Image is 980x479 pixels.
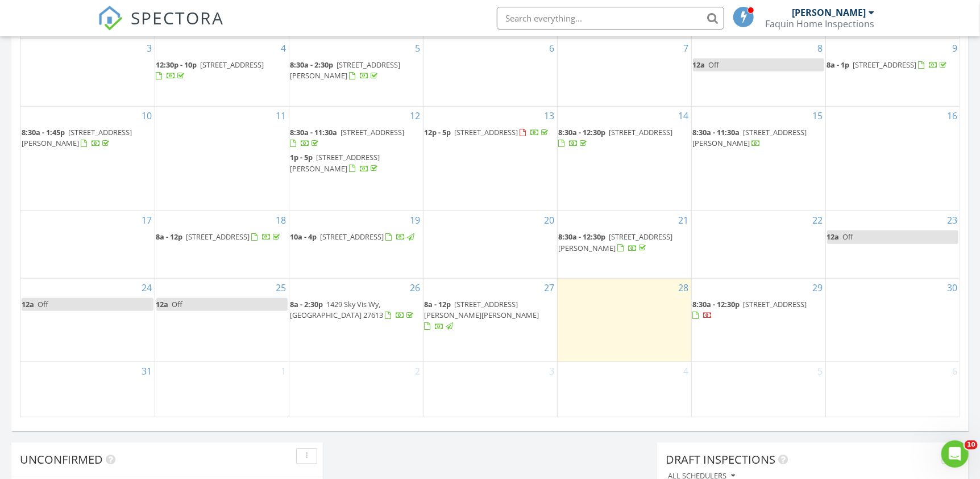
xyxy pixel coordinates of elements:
span: 12a [827,232,840,242]
td: Go to August 8, 2025 [691,39,825,107]
span: [STREET_ADDRESS][PERSON_NAME] [290,152,380,173]
span: [STREET_ADDRESS][PERSON_NAME] [693,127,807,148]
td: Go to August 22, 2025 [691,211,825,279]
span: 8:30a - 12:30p [559,127,606,137]
a: 8a - 12p [STREET_ADDRESS] [156,230,288,244]
a: Go to August 29, 2025 [811,279,825,297]
span: [STREET_ADDRESS] [321,232,384,242]
a: 8:30a - 12:30p [STREET_ADDRESS] [693,298,824,322]
a: 8:30a - 11:30a [STREET_ADDRESS][PERSON_NAME] [693,127,807,148]
a: Go to August 13, 2025 [542,107,557,125]
td: Go to August 26, 2025 [289,279,423,362]
a: Go to August 20, 2025 [542,211,557,229]
a: 8a - 1p [STREET_ADDRESS] [827,58,959,72]
a: 12:30p - 10p [STREET_ADDRESS] [156,60,264,81]
td: Go to August 21, 2025 [557,211,691,279]
a: 8:30a - 2:30p [STREET_ADDRESS][PERSON_NAME] [290,60,401,81]
span: 12:30p - 10p [156,60,197,70]
a: 8:30a - 12:30p [STREET_ADDRESS] [559,127,673,148]
td: Go to August 16, 2025 [825,106,960,211]
span: 8:30a - 12:30p [559,232,606,242]
a: Go to August 14, 2025 [676,107,691,125]
td: Go to September 2, 2025 [289,362,423,417]
td: Go to August 19, 2025 [289,211,423,279]
span: [STREET_ADDRESS][PERSON_NAME] [559,232,673,253]
span: 8:30a - 12:30p [693,299,740,309]
div: Faquin Home Inspections [766,18,875,30]
a: Go to August 15, 2025 [811,107,825,125]
a: Go to August 7, 2025 [682,39,691,57]
a: Go to August 28, 2025 [676,279,691,297]
a: Go to August 30, 2025 [945,279,960,297]
td: Go to August 3, 2025 [20,39,155,107]
a: Go to August 6, 2025 [547,39,557,57]
a: Go to September 1, 2025 [279,362,289,380]
a: Go to August 3, 2025 [145,39,155,57]
td: Go to September 6, 2025 [825,362,960,417]
a: 8a - 2:30p 1429 Sky Vis Wy, [GEOGRAPHIC_DATA] 27613 [290,298,422,322]
a: 10a - 4p [STREET_ADDRESS] [290,230,422,244]
td: Go to August 31, 2025 [20,362,155,417]
td: Go to August 5, 2025 [289,39,423,107]
td: Go to August 7, 2025 [557,39,691,107]
span: 8a - 1p [827,60,850,70]
a: Go to August 18, 2025 [274,211,289,229]
a: Go to August 8, 2025 [816,39,825,57]
td: Go to August 13, 2025 [423,106,557,211]
td: Go to August 9, 2025 [825,39,960,107]
span: 1p - 5p [290,152,313,162]
td: Go to August 28, 2025 [557,279,691,362]
a: 8a - 12p [STREET_ADDRESS] [156,232,283,242]
span: [STREET_ADDRESS] [341,127,405,137]
span: 12p - 5p [425,127,451,137]
a: 8a - 2:30p 1429 Sky Vis Wy, [GEOGRAPHIC_DATA] 27613 [290,299,416,320]
span: Off [38,299,48,309]
span: 8:30a - 2:30p [290,60,334,70]
a: 12:30p - 10p [STREET_ADDRESS] [156,58,288,83]
td: Go to August 10, 2025 [20,106,155,211]
a: Go to August 23, 2025 [945,211,960,229]
span: [STREET_ADDRESS] [609,127,673,137]
span: 8a - 12p [156,232,183,242]
span: 1429 Sky Vis Wy, [GEOGRAPHIC_DATA] 27613 [290,299,384,320]
a: Go to September 3, 2025 [547,362,557,380]
span: [STREET_ADDRESS] [455,127,518,137]
span: [STREET_ADDRESS][PERSON_NAME] [290,60,401,81]
td: Go to September 3, 2025 [423,362,557,417]
span: 8:30a - 11:30a [290,127,338,137]
td: Go to August 17, 2025 [20,211,155,279]
span: 8a - 12p [425,299,451,309]
span: Off [709,60,720,70]
a: Go to August 11, 2025 [274,107,289,125]
a: Go to September 4, 2025 [682,362,691,380]
span: Draft Inspections [666,452,775,467]
td: Go to September 1, 2025 [155,362,289,417]
td: Go to September 5, 2025 [691,362,825,417]
a: Go to August 12, 2025 [408,107,423,125]
a: 10a - 4p [STREET_ADDRESS] [290,232,417,242]
a: SPECTORA [98,15,224,39]
span: [STREET_ADDRESS] [853,60,917,70]
a: 8a - 1p [STREET_ADDRESS] [827,60,949,70]
td: Go to August 20, 2025 [423,211,557,279]
span: 12a [22,299,34,309]
a: Go to August 17, 2025 [140,211,155,229]
td: Go to August 24, 2025 [20,279,155,362]
div: [PERSON_NAME] [792,7,866,18]
td: Go to August 18, 2025 [155,211,289,279]
a: 8:30a - 11:30a [STREET_ADDRESS] [290,127,405,148]
a: 8:30a - 11:30a [STREET_ADDRESS] [290,126,422,150]
td: Go to August 12, 2025 [289,106,423,211]
a: 12p - 5p [STREET_ADDRESS] [425,127,551,137]
span: 12a [693,60,705,70]
a: Go to September 2, 2025 [413,362,423,380]
td: Go to August 4, 2025 [155,39,289,107]
td: Go to August 15, 2025 [691,106,825,211]
td: Go to August 30, 2025 [825,279,960,362]
span: 10a - 4p [290,232,317,242]
a: Go to August 26, 2025 [408,279,423,297]
span: [STREET_ADDRESS] [186,232,250,242]
a: 12p - 5p [STREET_ADDRESS] [425,126,556,140]
span: 12a [156,299,169,309]
td: Go to August 11, 2025 [155,106,289,211]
